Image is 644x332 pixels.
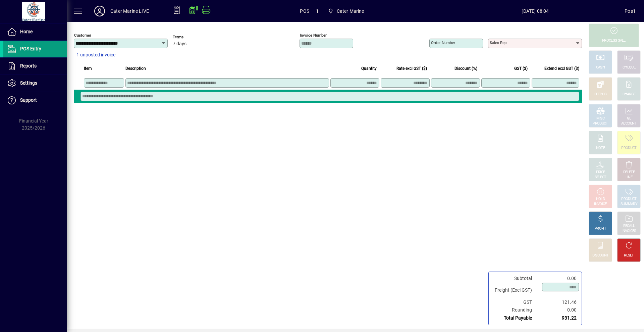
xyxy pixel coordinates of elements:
span: Terms [173,35,213,39]
span: Reports [20,63,37,68]
span: 1 unposted invoice [76,51,115,58]
div: RESET [624,253,634,258]
td: GST [491,298,539,306]
div: ACCOUNT [621,121,637,126]
span: Cater Marine [325,5,367,17]
div: INVOICES [622,229,636,234]
div: DISCOUNT [592,253,608,258]
td: 931.22 [539,314,579,322]
div: EFTPOS [594,92,607,97]
mat-label: Invoice number [300,33,327,38]
a: Home [3,23,67,40]
td: 0.00 [539,275,579,282]
span: 1 [316,6,319,16]
td: Rounding [491,306,539,314]
div: INVOICE [594,202,606,207]
span: Item [84,65,92,72]
td: 0.00 [539,306,579,314]
div: PROFIT [595,226,606,231]
div: PRODUCT [621,197,636,202]
span: Support [20,97,37,103]
span: Discount (%) [454,65,477,72]
button: 1 unposted invoice [74,49,118,61]
span: Description [125,65,146,72]
div: LINE [626,175,632,180]
div: MISC [596,116,604,121]
div: PRICE [596,170,605,175]
button: Profile [89,5,110,17]
span: [DATE] 08:04 [446,6,625,16]
div: PRODUCT [593,121,608,126]
td: Subtotal [491,275,539,282]
mat-label: Customer [74,33,91,38]
span: Settings [20,80,37,86]
div: Cater Marine LIVE [110,6,149,16]
div: Pos1 [625,6,636,16]
span: Rate excl GST ($) [396,65,427,72]
span: POS [300,6,309,16]
td: Freight (Excl GST) [491,282,539,298]
a: Settings [3,75,67,92]
div: DELETE [623,170,635,175]
td: Total Payable [491,314,539,322]
span: Quantity [361,65,377,72]
span: Home [20,29,33,34]
td: 121.46 [539,298,579,306]
div: SELECT [595,175,606,180]
span: GST ($) [514,65,528,72]
a: Support [3,92,67,109]
div: CHARGE [623,92,636,97]
div: PRODUCT [621,146,636,151]
mat-label: Sales rep [490,40,506,45]
span: POS Entry [20,46,41,51]
div: GL [627,116,631,121]
div: RECALL [623,224,635,229]
div: PROCESS SALE [602,38,626,43]
div: CASH [596,65,605,70]
mat-label: Order number [431,40,455,45]
span: Extend excl GST ($) [544,65,579,72]
div: SUMMARY [621,202,637,207]
span: 7 days [173,41,186,47]
div: CHEQUE [623,65,635,70]
span: Cater Marine [337,6,364,16]
div: NOTE [596,146,605,151]
a: Reports [3,58,67,75]
div: HOLD [596,197,605,202]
